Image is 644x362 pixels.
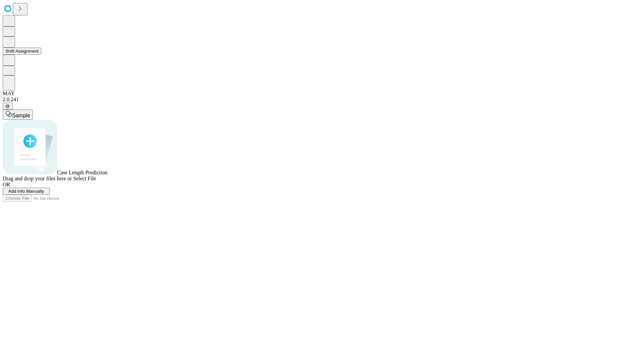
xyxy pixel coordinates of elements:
[12,113,30,118] span: Sample
[73,176,96,181] span: Select File
[3,182,10,187] span: OR
[3,97,641,103] div: 2.0.241
[3,176,72,181] span: Drag and drop your files here or
[3,48,41,55] button: Shift Assignment
[3,110,33,120] button: Sample
[57,170,107,175] span: Case Length Prediction
[3,188,50,195] button: Add Info Manually
[3,90,641,97] div: MAY
[3,103,13,110] button: @
[5,104,10,109] span: @
[8,189,44,194] span: Add Info Manually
